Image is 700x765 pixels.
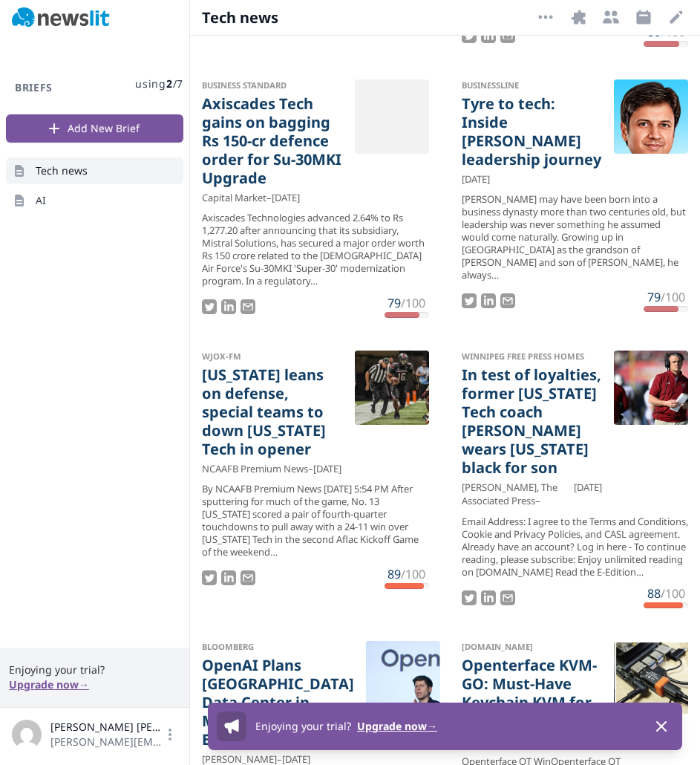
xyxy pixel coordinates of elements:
span: NCAAFB Premium News – [202,462,313,476]
h3: Briefs [6,80,62,95]
span: 80 [647,24,661,40]
div: [PERSON_NAME] may have been born into a business dynasty more than two centuries old, but leaders... [462,193,689,281]
time: [DATE] [313,462,341,476]
div: Bloomberg [202,641,354,653]
button: [PERSON_NAME] [PERSON_NAME][PERSON_NAME][EMAIL_ADDRESS][DOMAIN_NAME] [12,720,177,749]
span: 79 [647,289,661,305]
span: 89 [387,566,401,582]
img: LinkedIn Share [221,299,236,314]
div: Email Address: I agree to the Terms and Conditions, Cookie and Privacy Policies, and CASL agreeme... [462,515,689,578]
span: [PERSON_NAME][EMAIL_ADDRESS][DOMAIN_NAME] [50,735,163,749]
img: LinkedIn Share [481,293,496,308]
a: OpenAI Plans [GEOGRAPHIC_DATA] Data Center in Major Stargate Expansion [202,656,354,749]
span: Capital Market – [202,191,272,205]
a: In test of loyalties, former [US_STATE] Tech coach [PERSON_NAME] wears [US_STATE] black for son [462,365,603,477]
img: Newslit [12,7,110,28]
img: Tweet [202,570,217,585]
img: Email story [241,299,255,314]
span: /100 [401,566,425,582]
time: [DATE] [462,172,490,186]
div: WJOX-FM [202,351,343,362]
a: Axiscades Tech gains on bagging Rs 150-cr defence order for Su-30MKI Upgrade [202,94,343,187]
div: Axiscades Technologies advanced 2.64% to Rs 1,277.20 after announcing that its subsidiary, Mistra... [202,212,429,287]
a: AI [6,187,183,214]
span: Enjoying your trial? [9,663,180,677]
img: Tweet [202,299,217,314]
span: 2 [166,76,173,91]
button: Add New Brief [6,114,183,143]
a: Tyre to tech: Inside [PERSON_NAME] leadership journey [462,94,603,169]
a: [US_STATE] leans on defense, special teams to down [US_STATE] Tech in opener [202,365,343,458]
span: Tech news [36,163,88,178]
img: Tweet [462,293,477,308]
img: Email story [500,590,515,605]
a: Tech news [6,157,183,184]
img: Tweet [462,28,477,43]
div: Business Standard [202,79,343,91]
span: /100 [401,295,425,311]
div: Winnipeg Free Press Homes [462,351,603,362]
button: Upgrade now [357,719,437,734]
div: BusinessLine [462,79,603,91]
span: [PERSON_NAME], The Associated Press – [462,481,575,508]
time: [DATE] [574,481,602,508]
time: [DATE] [272,191,300,205]
div: By NCAAFB Premium News [DATE] 5:54 PM After sputtering for much of the game, No. 13 [US_STATE] sc... [202,483,429,558]
img: LinkedIn Share [221,570,236,585]
img: Tweet [462,590,477,605]
img: Email story [500,293,515,308]
a: Openterface KVM-GO: Must-Have Keychain KVM for Tech Lovers [462,656,603,730]
button: Upgrade now [9,677,89,692]
span: Enjoying your trial? [255,719,351,733]
span: AI [36,193,46,208]
span: 88 [647,585,661,602]
span: Tech news [202,7,280,28]
img: LinkedIn Share [481,28,496,43]
span: [PERSON_NAME] [PERSON_NAME] [50,720,163,735]
img: LinkedIn Share [481,590,496,605]
span: /100 [661,585,685,602]
img: Email story [500,28,515,43]
span: /100 [661,24,685,40]
span: using / 7 [135,76,183,91]
span: 79 [387,295,401,311]
span: → [427,719,437,733]
span: /100 [661,289,685,305]
span: → [79,677,89,691]
div: [DOMAIN_NAME] [462,641,603,653]
img: Email story [241,570,255,585]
